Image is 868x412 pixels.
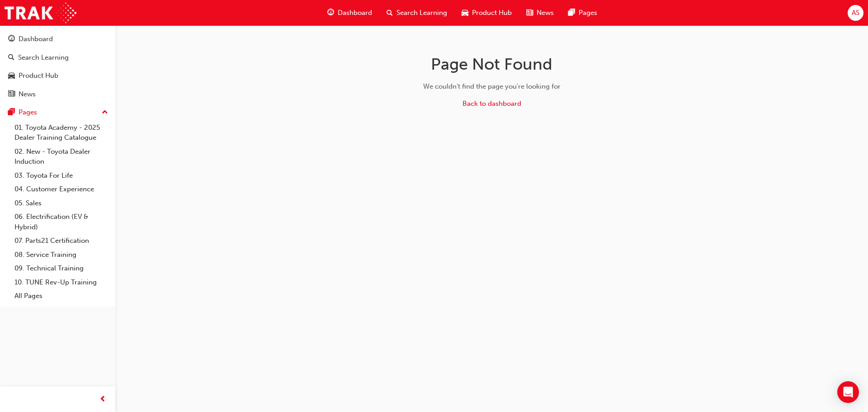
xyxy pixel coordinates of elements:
[8,90,15,99] span: news-icon
[4,86,112,103] a: News
[338,8,372,18] span: Dashboard
[8,35,15,43] span: guage-icon
[4,104,112,121] button: Pages
[11,289,112,303] a: All Pages
[848,5,863,21] button: AS
[4,67,112,84] a: Product Hub
[11,145,112,169] a: 02. New - Toyota Dealer Induction
[11,182,112,196] a: 04. Customer Experience
[4,49,112,66] a: Search Learning
[472,8,512,18] span: Product Hub
[11,275,112,289] a: 10. TUNE Rev-Up Training
[462,7,468,19] span: car-icon
[579,8,597,18] span: Pages
[4,31,112,47] a: Dashboard
[320,4,379,22] a: guage-iconDashboard
[526,7,533,19] span: news-icon
[537,8,554,18] span: News
[5,3,76,23] img: Trak
[4,29,112,104] button: DashboardSearch LearningProduct HubNews
[99,394,106,405] span: prev-icon
[102,107,108,118] span: up-icon
[11,234,112,248] a: 07. Parts21 Certification
[349,81,635,92] div: We couldn't find the page you're looking for
[11,196,112,210] a: 05. Sales
[11,248,112,262] a: 08. Service Training
[379,4,454,22] a: search-iconSearch Learning
[327,7,334,19] span: guage-icon
[349,54,635,74] h1: Page Not Found
[519,4,561,22] a: news-iconNews
[8,72,15,80] span: car-icon
[11,121,112,145] a: 01. Toyota Academy - 2025 Dealer Training Catalogue
[8,109,15,117] span: pages-icon
[11,261,112,275] a: 09. Technical Training
[11,169,112,183] a: 03. Toyota For Life
[561,4,604,22] a: pages-iconPages
[19,34,53,44] div: Dashboard
[462,99,521,108] a: Back to dashboard
[837,381,859,403] div: Open Intercom Messenger
[11,210,112,234] a: 06. Electrification (EV & Hybrid)
[8,54,14,62] span: search-icon
[19,107,37,118] div: Pages
[454,4,519,22] a: car-iconProduct Hub
[18,52,69,63] div: Search Learning
[396,8,447,18] span: Search Learning
[568,7,575,19] span: pages-icon
[387,7,393,19] span: search-icon
[852,8,859,18] span: AS
[19,71,58,81] div: Product Hub
[19,89,36,99] div: News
